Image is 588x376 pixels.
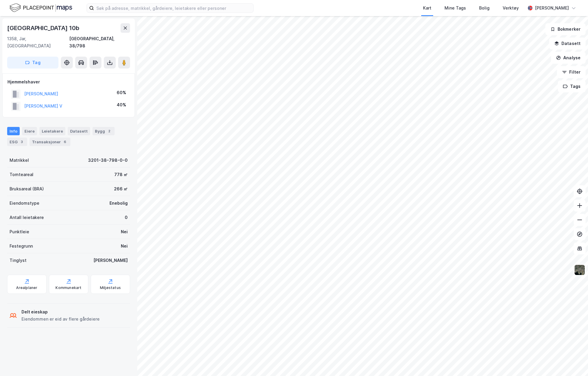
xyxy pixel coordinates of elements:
[16,285,37,290] div: Arealplaner
[121,243,128,250] div: Nei
[10,185,44,192] div: Bruksareal (BRA)
[7,23,81,33] div: [GEOGRAPHIC_DATA] 10b
[62,139,68,145] div: 6
[121,228,128,235] div: Nei
[10,214,44,221] div: Antall leietakere
[19,139,25,145] div: 3
[545,23,586,35] button: Bokmerker
[55,285,81,290] div: Kommunekart
[558,347,588,376] iframe: Chat Widget
[558,347,588,376] div: Kontrollprogram for chat
[423,4,431,12] div: Kart
[114,185,128,192] div: 266 ㎡
[549,38,586,49] button: Datasett
[445,4,466,12] div: Mine Tags
[7,35,69,49] div: 1358, Jar, [GEOGRAPHIC_DATA]
[109,200,128,207] div: Enebolig
[88,157,128,164] div: 3201-38-798-0-0
[100,285,121,290] div: Miljøstatus
[10,157,29,164] div: Matrikkel
[10,171,33,178] div: Tomteareal
[114,171,128,178] div: 778 ㎡
[106,128,112,134] div: 2
[10,228,29,235] div: Punktleie
[93,257,128,264] div: [PERSON_NAME]
[574,264,585,276] img: 9k=
[22,127,37,135] div: Eiere
[30,138,70,146] div: Transaksjoner
[7,127,20,135] div: Info
[10,200,39,207] div: Eiendomstype
[10,3,72,13] img: logo.f888ab2527a4732fd821a326f86c7f29.svg
[21,308,100,316] div: Delt eieskap
[7,57,58,69] button: Tag
[94,4,253,13] input: Søk på adresse, matrikkel, gårdeiere, leietakere eller personer
[39,127,65,135] div: Leietakere
[479,4,490,12] div: Bolig
[21,316,100,323] div: Eiendommen er eid av flere gårdeiere
[10,257,27,264] div: Tinglyst
[557,66,586,78] button: Filter
[68,127,90,135] div: Datasett
[551,52,586,64] button: Analyse
[117,89,126,96] div: 60%
[7,138,27,146] div: ESG
[7,78,130,86] div: Hjemmelshaver
[117,101,126,108] div: 40%
[125,214,128,221] div: 0
[92,127,115,135] div: Bygg
[503,4,519,12] div: Verktøy
[558,80,586,92] button: Tags
[10,243,33,250] div: Festegrunn
[535,4,569,12] div: [PERSON_NAME]
[69,35,130,49] div: [GEOGRAPHIC_DATA], 38/798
